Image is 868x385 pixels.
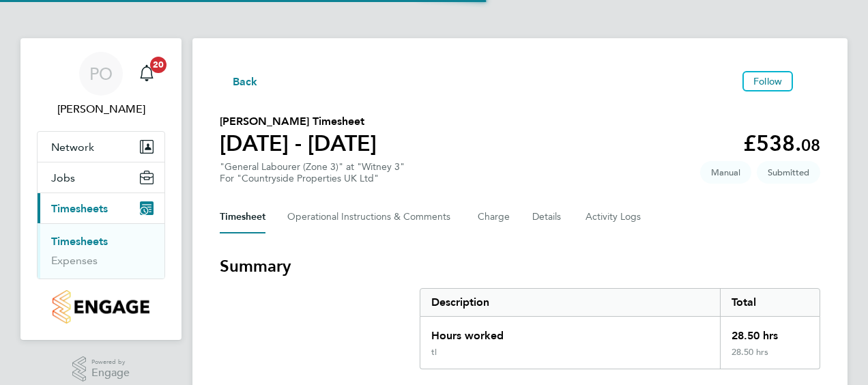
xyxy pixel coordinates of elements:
[133,52,160,96] a: 20
[720,289,820,316] div: Total
[38,193,164,223] button: Timesheets
[287,201,456,233] button: Operational Instructions & Comments
[51,171,75,184] span: Jobs
[720,347,820,369] div: 28.50 hrs
[72,356,130,382] a: Powered byEngage
[420,288,820,369] div: Summary
[150,57,167,73] span: 20
[743,130,820,156] app-decimal: £538.
[91,367,130,379] span: Engage
[220,130,377,157] h1: [DATE] - [DATE]
[89,65,113,83] span: PO
[720,317,820,347] div: 28.50 hrs
[20,38,182,340] nav: Main navigation
[38,132,164,162] button: Network
[220,113,377,130] h2: [PERSON_NAME] Timesheet
[420,289,720,316] div: Description
[233,74,258,90] span: Back
[91,356,130,368] span: Powered by
[220,173,405,184] div: For "Countryside Properties UK Ltd"
[38,223,164,279] div: Timesheets
[37,290,165,324] a: Go to home page
[51,141,94,154] span: Network
[51,235,108,248] a: Timesheets
[798,78,820,85] button: Timesheets Menu
[753,75,782,87] span: Follow
[532,201,564,233] button: Details
[220,161,405,184] div: "General Labourer (Zone 3)" at "Witney 3"
[585,201,643,233] button: Activity Logs
[220,72,258,89] button: Back
[38,162,164,192] button: Jobs
[420,317,720,347] div: Hours worked
[37,101,165,117] span: Paul O'Keeffe
[37,52,165,117] a: PO[PERSON_NAME]
[220,255,820,277] h3: Summary
[478,201,510,233] button: Charge
[53,290,149,324] img: countryside-properties-logo-retina.png
[757,161,820,184] span: This timesheet is Submitted.
[431,347,437,358] div: tl
[700,161,751,184] span: This timesheet was manually created.
[51,254,98,267] a: Expenses
[51,202,108,215] span: Timesheets
[742,71,793,91] button: Follow
[220,201,265,233] button: Timesheet
[801,135,820,155] span: 08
